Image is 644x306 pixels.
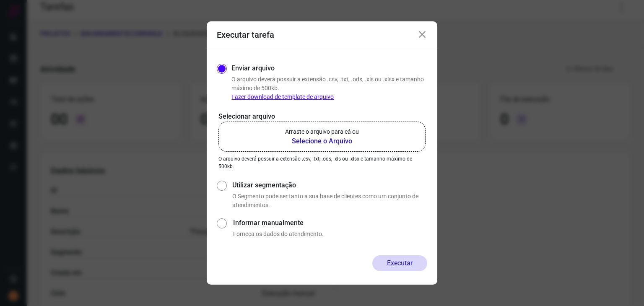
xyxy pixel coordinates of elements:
label: Informar manualmente [233,218,427,228]
p: Selecionar arquivo [218,112,426,122]
p: Forneça os dados do atendimento. [233,230,427,239]
p: O arquivo deverá possuir a extensão .csv, .txt, .ods, .xls ou .xlsx e tamanho máximo de 500kb. [231,75,427,101]
button: Executar [372,255,427,271]
p: O Segmento pode ser tanto a sua base de clientes como um conjunto de atendimentos. [232,192,427,210]
a: Fazer download de template de arquivo [231,93,334,100]
b: Selecione o Arquivo [285,136,359,146]
label: Enviar arquivo [231,63,275,73]
p: O arquivo deverá possuir a extensão .csv, .txt, .ods, .xls ou .xlsx e tamanho máximo de 500kb. [218,155,426,170]
label: Utilizar segmentação [232,180,427,190]
h3: Executar tarefa [217,30,274,40]
p: Arraste o arquivo para cá ou [285,127,359,136]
